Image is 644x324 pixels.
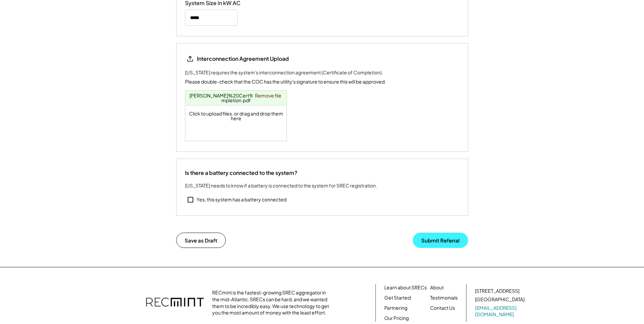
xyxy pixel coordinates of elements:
button: Submit Referral [413,233,468,248]
div: Interconnection Agreement Upload [197,55,289,62]
div: Click to upload files, or drag and drop them here [185,91,287,141]
div: Please double-check that the COC has the utility's signature to ensure this will be approved. [185,78,386,85]
a: Learn about SRECs [384,284,427,291]
div: [US_STATE] needs to know if a battery is connected to the system for SREC registration. [185,182,377,189]
div: Yes, this system has a battery connected [197,196,287,203]
a: Testimonials [430,294,458,301]
div: [US_STATE] requires the system's interconnection agreement (Certificate of Completion). [185,69,383,76]
a: [EMAIL_ADDRESS][DOMAIN_NAME] [475,305,526,318]
div: [STREET_ADDRESS] [475,288,519,294]
button: Save as Draft [176,233,226,248]
div: Is there a battery connected to the system? [185,169,297,177]
div: [GEOGRAPHIC_DATA] [475,296,525,303]
div: RECmint is the fastest-growing SREC aggregator in the mid-Atlantic. SRECs can be hard, and we wan... [212,289,333,316]
a: About [430,284,444,291]
img: recmint-logotype%403x.png [146,291,204,314]
a: Our Pricing [384,315,409,322]
a: Get Started [384,294,411,301]
a: [PERSON_NAME]%20Cert%20of%20Completion.pdf [189,92,283,103]
a: Contact Us [430,305,455,311]
a: Remove file [253,91,284,100]
a: Partnering [384,305,407,311]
